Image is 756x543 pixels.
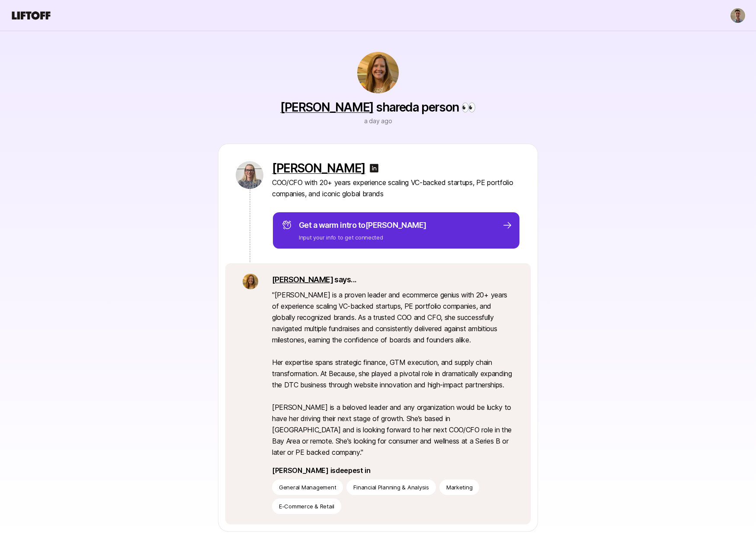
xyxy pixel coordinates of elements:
[730,8,745,23] img: Ben Levinson
[236,161,263,189] img: 1c876546_831b_4467_95e0_2c0aca472c45.jpg
[353,483,429,492] p: Financial Planning & Analysis
[364,116,392,126] p: a day ago
[369,163,379,173] img: linkedin-logo
[358,220,426,230] span: to [PERSON_NAME]
[243,274,258,289] img: 51df712d_3d1e_4cd3_81be_ad2d4a32c205.jpg
[280,100,374,115] a: [PERSON_NAME]
[272,289,513,458] p: " [PERSON_NAME] is a proven leader and ecommerce genius with 20+ years of experience scaling VC-b...
[446,483,473,492] p: Marketing
[730,8,746,23] button: Ben Levinson
[279,483,336,492] p: General Management
[299,219,426,231] p: Get a warm intro
[357,52,399,93] img: 51df712d_3d1e_4cd3_81be_ad2d4a32c205.jpg
[279,502,334,511] p: E-Commerce & Retail
[280,100,476,114] p: shared a person 👀
[272,177,520,199] p: COO/CFO with 20+ years experience scaling VC-backed startups, PE portfolio companies, and iconic ...
[272,465,513,476] p: [PERSON_NAME] is deepest in
[272,161,365,175] a: [PERSON_NAME]
[299,233,426,242] p: Input your info to get connected
[272,274,513,286] p: says...
[272,275,333,284] a: [PERSON_NAME]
